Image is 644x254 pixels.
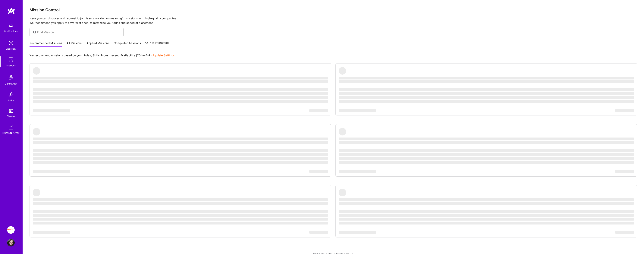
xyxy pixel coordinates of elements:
[30,8,637,12] h3: Mission Control
[83,54,91,57] b: Roles
[8,8,15,14] img: logo
[9,109,13,113] img: tokens
[30,16,637,25] p: Here you can discover and request to join teams working on meaningful missions with high-quality ...
[87,41,109,47] a: Applied Missions
[114,41,141,47] a: Completed Missions
[6,226,16,234] a: Insight Partners: Data & AI - Sourcing
[6,47,16,51] div: Discovery
[30,41,62,47] a: Recommended Missions
[6,73,15,82] img: Community
[8,98,14,102] div: Invite
[5,82,17,86] div: Community
[153,54,175,57] a: Update Settings
[4,29,18,33] div: Notifications
[145,41,169,47] a: Not Interested
[7,22,15,29] img: bell
[7,91,15,98] img: Invite
[7,226,15,234] img: Insight Partners: Data & AI - Sourcing
[30,53,175,57] p: We recommend missions based on your , , and .
[7,39,15,47] img: discovery
[6,239,16,246] a: User Avatar
[7,114,15,118] div: Tokens
[7,56,15,63] img: teamwork
[101,54,115,57] b: Industries
[120,54,152,57] b: Availability (20 hrs/wk)
[7,123,15,131] img: guide book
[37,30,121,34] input: Find Mission...
[6,63,16,67] div: Missions
[33,30,37,34] i: icon SearchGrey
[67,41,83,47] a: All Missions
[93,54,100,57] b: Skills
[2,131,20,135] div: [DOMAIN_NAME]
[7,239,15,246] img: User Avatar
